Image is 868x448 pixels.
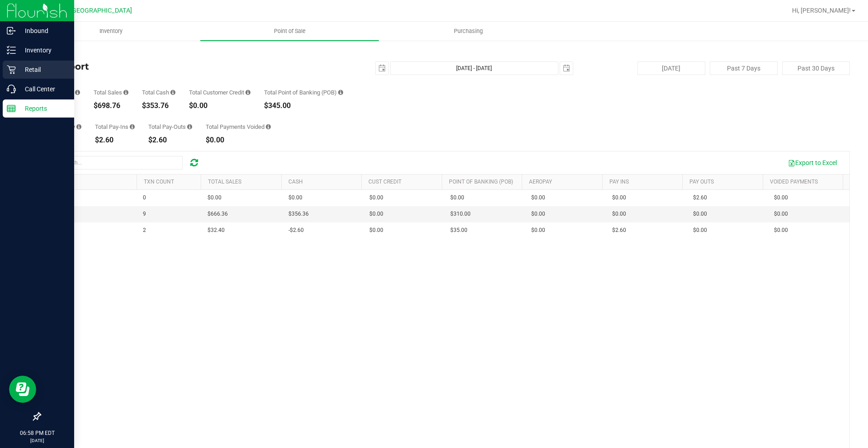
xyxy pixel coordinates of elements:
span: $0.00 [774,193,788,202]
inline-svg: Call Center [7,85,16,94]
a: Pay Outs [689,179,714,185]
div: Total Payments Voided [206,124,271,130]
a: TXN Count [144,179,174,185]
div: Total Sales [94,90,128,95]
inline-svg: Inventory [7,46,16,55]
p: Inventory [16,45,70,56]
span: Inventory [87,27,135,35]
a: Cash [288,179,303,185]
button: Past 7 Days [710,61,778,75]
a: Inventory [22,22,200,41]
div: Total Cash [142,90,175,95]
p: Retail [16,64,70,75]
iframe: Resource center [9,376,36,403]
span: $32.40 [208,226,225,235]
span: $0.00 [774,226,788,235]
a: Pay Ins [609,179,629,185]
span: $2.60 [612,226,626,235]
span: select [376,62,388,75]
span: select [560,62,573,75]
a: Voided Payments [770,179,818,185]
span: Point of Sale [262,27,318,35]
div: Total Point of Banking (POB) [264,90,343,95]
input: Search... [47,156,183,170]
p: 06:58 PM EDT [4,429,70,437]
inline-svg: Reports [7,104,16,113]
a: Point of Sale [200,22,379,41]
span: GA2 - [GEOGRAPHIC_DATA] [52,7,132,14]
span: $0.00 [369,193,383,202]
a: Total Sales [208,179,241,185]
inline-svg: Retail [7,65,16,74]
span: $0.00 [208,193,222,202]
i: Sum of all voided payment transaction amounts (excluding tips and transaction fees) within the da... [266,124,271,130]
div: $353.76 [142,102,175,109]
p: Reports [16,103,70,114]
p: [DATE] [4,437,70,444]
i: Sum of the successful, non-voided point-of-banking payment transaction amounts, both via payment ... [338,90,343,95]
span: $666.36 [208,210,228,218]
a: Cust Credit [368,179,401,185]
span: $0.00 [288,193,302,202]
div: $0.00 [206,137,271,144]
button: Past 30 Days [782,61,850,75]
div: Total Customer Credit [189,90,250,95]
span: $0.00 [531,210,545,218]
i: Sum of all successful, non-voided cash payment transaction amounts (excluding tips and transactio... [170,90,175,95]
inline-svg: Inbound [7,26,16,35]
button: [DATE] [637,61,705,75]
span: $0.00 [369,226,383,235]
span: 9 [143,210,146,218]
span: $0.00 [693,210,707,218]
span: $310.00 [450,210,471,218]
i: Sum of all successful, non-voided payment transaction amounts using account credit as the payment... [245,90,250,95]
h4: Till Report [40,61,310,71]
span: $0.00 [693,226,707,235]
i: Sum of all cash pay-outs removed from tills within the date range. [187,124,192,130]
span: $356.36 [288,210,309,218]
div: $698.76 [94,102,128,109]
span: Hi, [PERSON_NAME]! [792,7,851,14]
a: Purchasing [379,22,557,41]
span: $0.00 [531,193,545,202]
span: $0.00 [450,193,464,202]
div: $2.60 [148,137,192,144]
button: Export to Excel [782,155,843,170]
div: $345.00 [264,102,343,109]
span: $35.00 [450,226,467,235]
span: -$2.60 [288,226,304,235]
span: $0.00 [369,210,383,218]
div: $2.60 [95,137,135,144]
p: Inbound [16,25,70,36]
span: $2.60 [693,193,707,202]
span: 0 [143,193,146,202]
div: Total Pay-Ins [95,124,135,130]
i: Sum of all successful, non-voided payment transaction amounts (excluding tips and transaction fee... [123,90,128,95]
span: Purchasing [442,27,495,35]
a: AeroPay [529,179,552,185]
div: $0.00 [189,102,250,109]
p: Call Center [16,84,70,94]
i: Sum of all successful AeroPay payment transaction amounts for all purchases in the date range. Ex... [76,124,81,130]
span: $0.00 [531,226,545,235]
i: Count of all successful payment transactions, possibly including voids, refunds, and cash-back fr... [75,90,80,95]
span: $0.00 [612,193,626,202]
span: $0.00 [612,210,626,218]
div: Total Pay-Outs [148,124,192,130]
span: $0.00 [774,210,788,218]
span: 2 [143,226,146,235]
a: Point of Banking (POB) [449,179,513,185]
i: Sum of all cash pay-ins added to tills within the date range. [130,124,135,130]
